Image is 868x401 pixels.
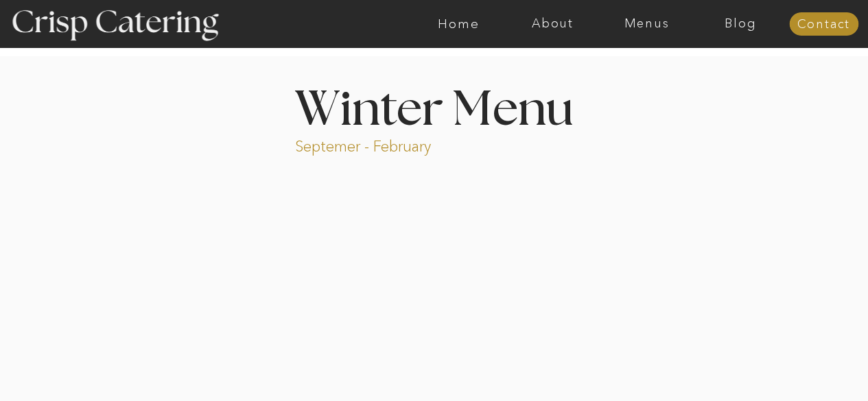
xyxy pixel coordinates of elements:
[412,17,506,31] a: Home
[694,17,788,31] a: Blog
[244,86,625,127] h1: Winter Menu
[789,18,858,32] a: Contact
[600,17,694,31] a: Menus
[295,136,484,152] p: Septemer - February
[506,17,600,31] a: About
